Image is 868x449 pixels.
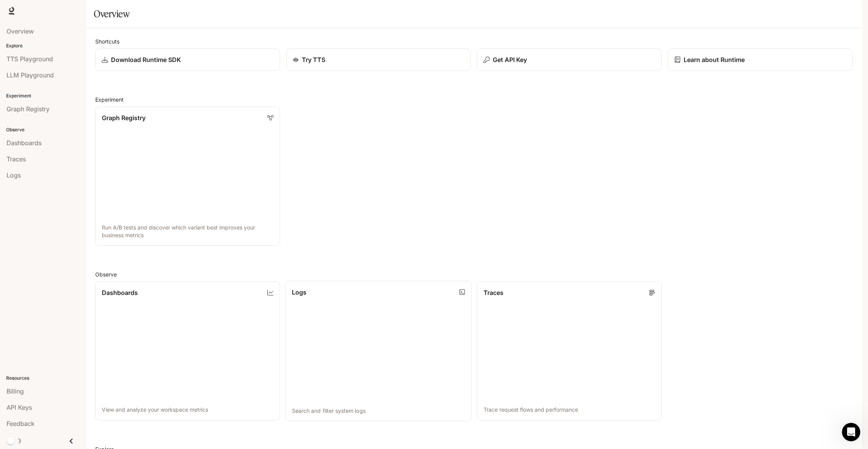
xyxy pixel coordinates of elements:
p: Try TTS [302,55,325,64]
p: Logs [292,287,306,297]
p: Dashboards [102,288,138,297]
p: Trace request flows and performance [484,406,655,414]
p: Get API Key [493,55,527,64]
a: DashboardsView and analyze your workspace metrics [95,281,280,421]
button: Get API Key [477,49,662,71]
a: Learn about Runtime [668,49,853,71]
p: Search and filter system logs [292,407,465,414]
p: Run A/B tests and discover which variant best improves your business metrics [102,224,273,239]
a: Try TTS [286,49,471,71]
a: LogsSearch and filter system logs [285,281,472,421]
a: Graph RegistryRun A/B tests and discover which variant best improves your business metrics [95,107,280,246]
a: TracesTrace request flows and performance [477,281,662,421]
h2: Experiment [95,95,853,104]
p: Traces [484,288,504,297]
p: Download Runtime SDK [111,55,181,64]
h2: Observe [95,270,853,278]
p: View and analyze your workspace metrics [102,406,273,414]
a: Download Runtime SDK [95,49,280,71]
p: Graph Registry [102,113,146,122]
iframe: Intercom live chat [842,423,860,441]
h1: Overview [94,6,129,22]
h2: Shortcuts [95,37,853,45]
p: Learn about Runtime [684,55,745,64]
